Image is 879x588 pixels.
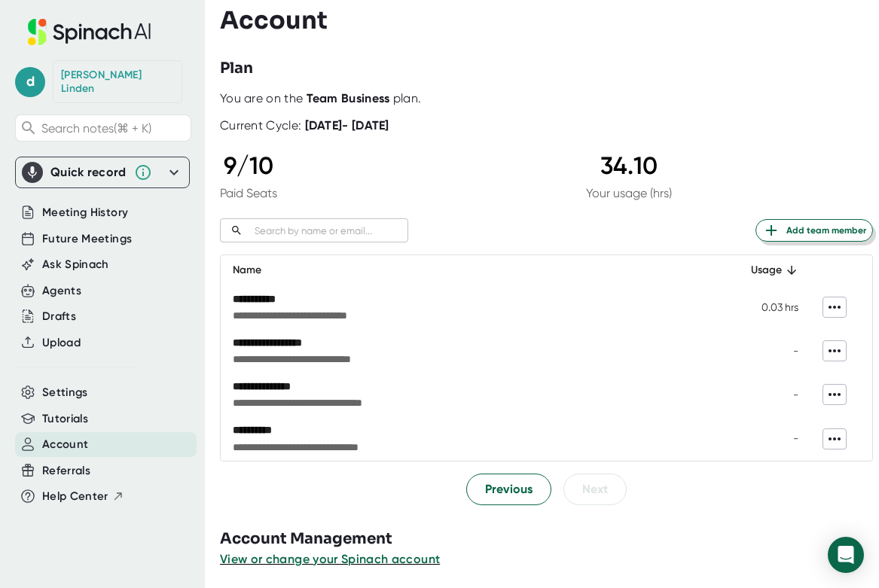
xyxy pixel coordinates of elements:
button: Ask Spinach [42,256,109,273]
div: Name [233,261,714,279]
div: Darren Linden [61,69,174,95]
b: [DATE] - [DATE] [305,118,389,133]
div: Open Intercom Messenger [828,537,864,573]
button: Settings [42,384,88,401]
button: Drafts [42,308,76,325]
div: 9 / 10 [220,151,277,180]
h3: Account Management [220,528,879,550]
input: Search by name or email... [249,222,408,239]
span: Help Center [42,488,108,505]
div: Quick record [50,165,127,180]
div: Paid Seats [220,186,277,200]
div: Quick record [22,157,183,187]
h3: Account [220,6,328,35]
div: You are on the plan. [220,91,873,106]
button: View or change your Spinach account [220,550,440,568]
button: Agents [42,282,81,300]
div: Current Cycle: [220,118,389,133]
td: - [726,329,810,373]
button: Add team member [755,219,873,242]
span: d [15,67,45,97]
div: Your usage (hrs) [586,186,672,200]
button: Help Center [42,488,124,505]
b: Team Business [307,91,390,105]
div: Usage [738,261,798,279]
button: Meeting History [42,204,128,221]
span: Add team member [762,221,866,239]
button: Account [42,436,88,453]
td: 0.03 hrs [726,285,810,329]
button: Previous [466,474,551,505]
button: Referrals [42,462,90,480]
button: Future Meetings [42,230,132,248]
td: - [726,373,810,416]
td: - [726,416,810,460]
span: Search notes (⌘ + K) [41,121,151,136]
div: 34.10 [586,151,672,180]
span: View or change your Spinach account [220,552,440,566]
button: Next [563,474,627,505]
span: Previous [485,480,533,498]
h3: Plan [220,57,253,80]
button: Tutorials [42,410,88,428]
span: Next [582,480,608,498]
button: Upload [42,334,81,352]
